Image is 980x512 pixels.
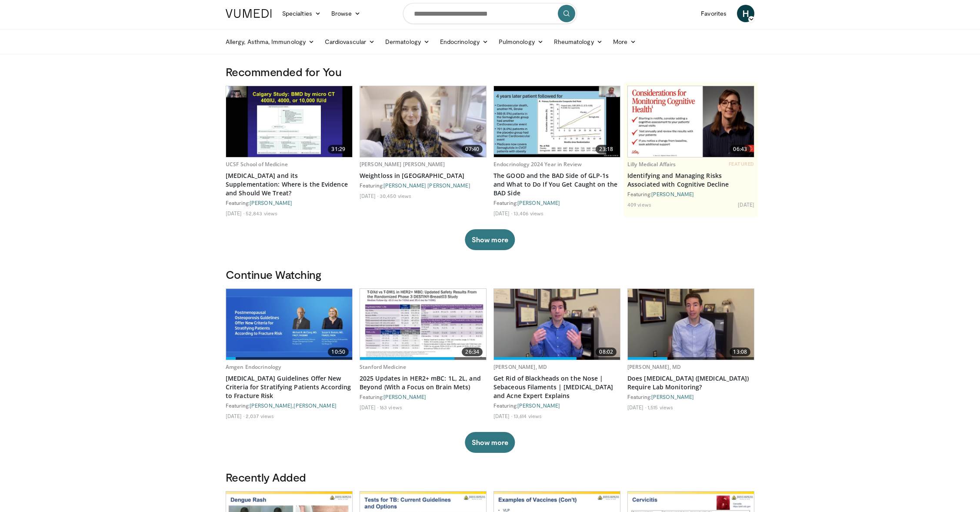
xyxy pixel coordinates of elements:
a: Dermatology [380,33,435,50]
li: [DATE] [226,412,244,419]
a: Lilly Medical Affairs [627,161,676,168]
div: Featuring: [360,182,487,189]
img: fd89c53e-6ea9-48f2-8f52-dfeea0635078.620x360_q85_upscale.jpg [628,289,754,360]
h3: Recommended for You [226,65,754,79]
h3: Continue Watching [226,268,754,281]
a: 26:34 [360,289,486,360]
span: 23:18 [596,145,617,154]
li: 30,450 views [380,192,411,199]
li: [DATE] [226,210,244,217]
a: 2025 Updates in HER2+ mBC: 1L, 2L, and Beyond (With a Focus on Brain Mets) [360,374,487,392]
span: 06:43 [730,145,750,154]
a: 23:18 [494,86,620,157]
img: 7b525459-078d-43af-84f9-5c25155c8fbb.png.620x360_q85_upscale.jpg [226,289,352,360]
a: [PERSON_NAME] [PERSON_NAME] [383,182,470,188]
span: 26:34 [462,348,483,356]
a: [PERSON_NAME], MD [493,363,547,371]
a: Specialties [277,5,326,22]
a: [MEDICAL_DATA] and its Supplementation: Where is the Evidence and Should We Treat? [226,171,353,197]
a: [PERSON_NAME] [517,200,560,206]
div: Featuring: , [226,402,353,409]
a: 06:43 [628,86,754,157]
a: 13:08 [628,289,754,360]
a: The GOOD and the BAD Side of GLP-1s and What to Do If You Get Caught on the BAD Side [493,171,620,197]
a: Amgen Endocrinology [226,363,281,371]
span: 08:02 [596,348,617,356]
a: Does [MEDICAL_DATA] ([MEDICAL_DATA]) Require Lab Monitoring? [627,374,754,392]
a: 10:50 [226,289,352,360]
a: [PERSON_NAME] [293,402,336,408]
a: Endocrinology 2024 Year in Review [493,161,582,168]
div: Featuring: [226,199,353,206]
a: Stanford Medicine [360,363,406,371]
img: 9983fed1-7565-45be-8934-aef1103ce6e2.620x360_q85_upscale.jpg [360,86,486,157]
a: [PERSON_NAME] [250,200,292,206]
a: Browse [326,5,366,22]
li: [DATE] [738,201,754,208]
button: Show more [465,432,515,453]
a: [MEDICAL_DATA] Guidelines Offer New Criteria for Stratifying Patients According to Fracture Risk [226,374,353,400]
a: Identifying and Managing Risks Associated with Cognitive Decline [627,171,754,189]
li: 13,406 views [513,210,543,217]
li: [DATE] [493,412,512,419]
li: [DATE] [360,192,378,199]
span: FEATURED [729,161,754,167]
div: Featuring: [493,402,620,409]
li: 2,037 views [246,412,274,419]
li: 13,614 views [513,412,542,419]
a: [PERSON_NAME], MD [627,363,681,371]
a: [PERSON_NAME] [651,394,694,400]
li: 163 views [380,404,402,411]
img: 4bb25b40-905e-443e-8e37-83f056f6e86e.620x360_q85_upscale.jpg [226,86,352,157]
div: Featuring: [627,191,754,197]
a: Weightloss in [GEOGRAPHIC_DATA] [360,171,487,180]
a: [PERSON_NAME] [250,402,292,408]
a: [PERSON_NAME] [383,394,426,400]
li: [DATE] [627,404,646,411]
a: Allergy, Asthma, Immunology [220,33,320,50]
div: Featuring: [493,199,620,206]
img: fc5f84e2-5eb7-4c65-9fa9-08971b8c96b8.jpg.620x360_q85_upscale.jpg [628,86,754,157]
span: 31:29 [328,145,349,154]
span: 07:40 [462,145,483,154]
a: 31:29 [226,86,352,157]
li: 1,515 views [647,404,673,411]
li: [DATE] [360,404,378,411]
a: Get Rid of Blackheads on the Nose | Sebaceous Filaments | [MEDICAL_DATA] and Acne Expert Explains [493,374,620,400]
h3: Recently Added [226,470,754,484]
li: [DATE] [493,210,512,217]
a: 07:40 [360,86,486,157]
a: 08:02 [494,289,620,360]
span: 10:50 [328,348,349,356]
li: 409 views [627,201,651,208]
input: Search topics, interventions [403,3,577,24]
a: UCSF School of Medicine [226,161,288,168]
a: More [608,33,641,50]
a: Cardiovascular [320,33,380,50]
a: Favorites [696,5,732,22]
a: [PERSON_NAME] [PERSON_NAME] [360,161,445,168]
a: Pulmonology [493,33,549,50]
a: [PERSON_NAME] [517,402,560,408]
a: H [737,5,754,22]
button: Show more [465,229,515,250]
a: [PERSON_NAME] [651,191,694,197]
span: 13:08 [730,348,750,356]
div: Featuring: [360,393,487,400]
img: 54dc8b42-62c8-44d6-bda4-e2b4e6a7c56d.620x360_q85_upscale.jpg [494,289,620,360]
img: VuMedi Logo [226,9,272,18]
img: 37addf38-5128-4524-a62e-f3147fd52301.620x360_q85_upscale.jpg [360,289,486,360]
div: Featuring: [627,393,754,400]
a: Rheumatology [549,33,608,50]
img: 756cb5e3-da60-49d4-af2c-51c334342588.620x360_q85_upscale.jpg [494,86,620,157]
li: 52,843 views [246,210,277,217]
a: Endocrinology [435,33,493,50]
